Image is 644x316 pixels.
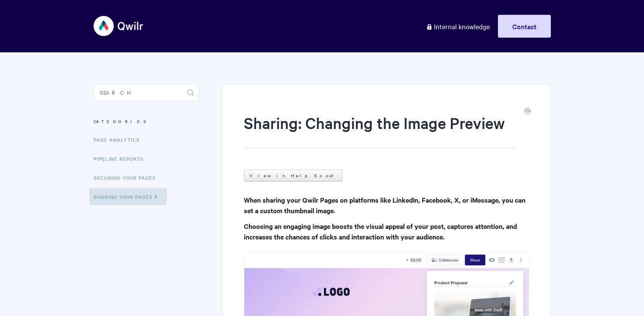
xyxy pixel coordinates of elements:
[244,195,529,216] h4: When sharing your Qwilr Pages on platforms like LinkedIn, Facebook, X, or iMessage, you can set a...
[420,15,496,38] a: Internal knowledge
[244,221,529,242] h4: Choosing an engaging image boosts the visual appeal of your post, captures attention, and increas...
[94,169,162,186] a: Securing Your Pages
[94,10,144,42] img: Qwilr Help Center
[94,131,146,148] a: Page Analytics
[94,114,199,129] h3: Categories
[244,112,516,148] h1: Sharing: Changing the Image Preview
[244,170,343,181] a: View in Help Scout
[94,150,150,167] a: Pipeline reports
[498,15,551,38] a: Contact
[89,188,167,205] a: Sharing Your Pages
[94,84,199,101] input: Search
[524,107,531,116] a: Print this Article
